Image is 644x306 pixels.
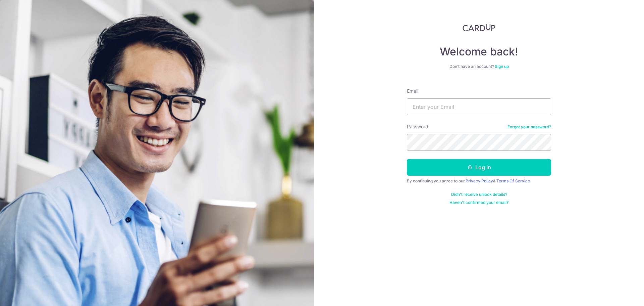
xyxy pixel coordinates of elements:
[451,192,507,197] a: Didn't receive unlock details?
[463,24,495,32] img: CardUp Logo
[407,88,418,94] label: Email
[495,64,509,69] a: Sign up
[407,98,551,115] input: Enter your Email
[407,45,551,58] h4: Welcome back!
[407,123,428,130] label: Password
[407,178,551,184] div: By continuing you agree to our &
[496,178,530,183] a: Terms Of Service
[449,200,508,205] a: Haven't confirmed your email?
[466,178,493,183] a: Privacy Policy
[507,124,551,130] a: Forgot your password?
[407,159,551,176] button: Log in
[407,64,551,69] div: Don’t have an account?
